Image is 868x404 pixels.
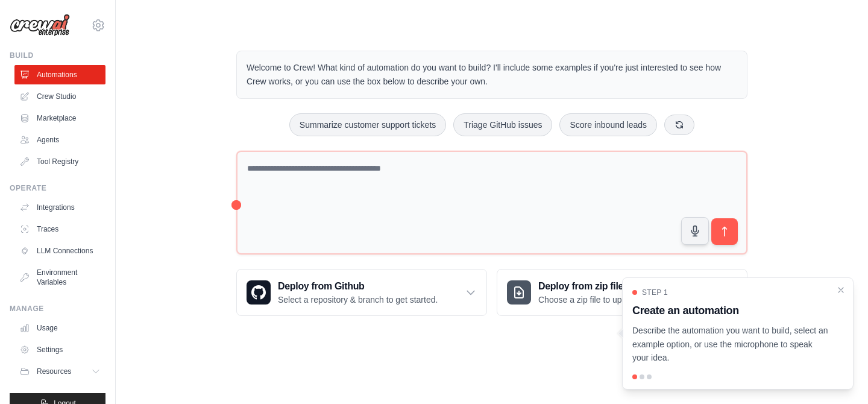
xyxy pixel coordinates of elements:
[538,294,640,306] p: Choose a zip file to upload.
[632,324,829,365] p: Describe the automation you want to build, select an example option, or use the microphone to spe...
[14,198,105,217] a: Integrations
[10,304,105,314] div: Manage
[14,263,105,292] a: Environment Variables
[10,51,105,60] div: Build
[247,61,737,89] p: Welcome to Crew! What kind of automation do you want to build? I'll include some examples if you'...
[836,285,846,295] button: Close walkthrough
[14,241,105,260] a: LLM Connections
[14,219,105,239] a: Traces
[37,367,71,376] span: Resources
[278,294,438,306] p: Select a repository & branch to get started.
[453,113,552,136] button: Triage GitHub issues
[14,109,105,128] a: Marketplace
[538,279,640,294] h3: Deploy from zip file
[289,113,446,136] button: Summarize customer support tickets
[14,362,105,381] button: Resources
[14,340,105,359] a: Settings
[808,346,868,404] iframe: Chat Widget
[632,302,829,319] h3: Create an automation
[14,318,105,338] a: Usage
[10,14,70,37] img: Logo
[14,130,105,150] a: Agents
[642,288,668,297] span: Step 1
[559,113,657,136] button: Score inbound leads
[278,279,438,294] h3: Deploy from Github
[14,87,105,106] a: Crew Studio
[14,65,105,84] a: Automations
[14,152,105,171] a: Tool Registry
[10,183,105,193] div: Operate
